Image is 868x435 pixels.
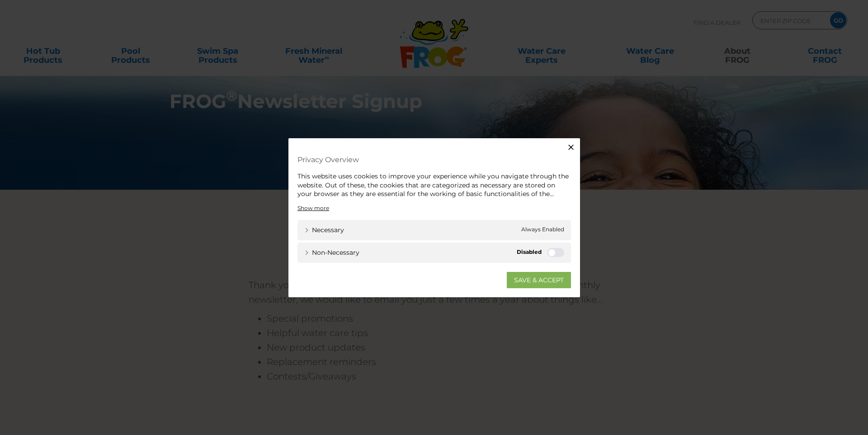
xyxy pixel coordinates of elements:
[304,225,344,234] a: Necessary
[521,225,564,234] span: Always Enabled
[507,271,571,288] a: SAVE & ACCEPT
[297,152,571,168] h4: Privacy Overview
[297,204,329,212] a: Show more
[304,248,359,257] a: Non-necessary
[297,172,571,199] div: This website uses cookies to improve your experience while you navigate through the website. Out ...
